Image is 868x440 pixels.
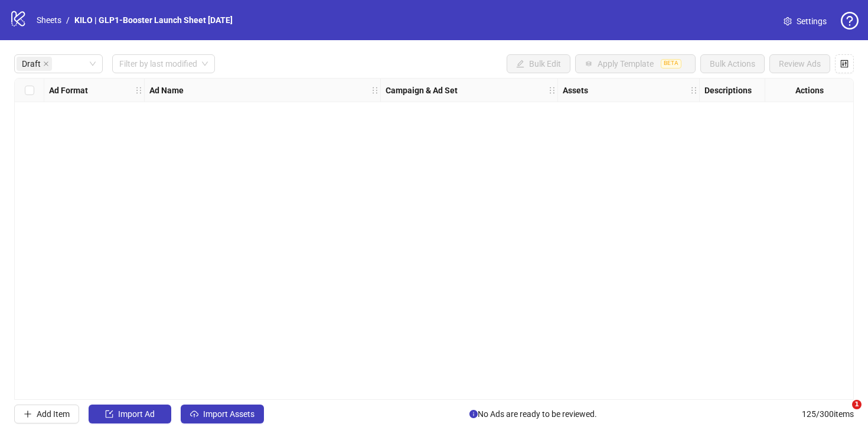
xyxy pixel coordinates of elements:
span: cloud-upload [190,410,198,418]
span: holder [143,86,151,94]
div: Resize Ad Format column [141,79,144,102]
li: / [66,14,70,27]
span: Draft [22,57,41,70]
button: Bulk Actions [700,54,765,73]
button: Add Item [14,405,79,423]
a: KILO | GLP1-Booster Launch Sheet [DATE] [72,14,235,27]
span: plus [24,410,32,418]
span: Draft [17,57,52,71]
span: Import Assets [203,409,254,419]
span: 125 / 300 items [802,408,854,421]
button: Import Assets [181,405,264,423]
span: Settings [797,15,827,28]
span: holder [135,86,143,94]
span: holder [379,86,387,94]
div: Resize Campaign & Ad Set column [554,79,557,102]
span: holder [556,86,564,94]
button: Configure table settings [835,54,854,73]
span: Add Item [37,409,70,419]
span: holder [548,86,556,94]
span: holder [690,86,698,94]
span: import [105,410,113,418]
button: Bulk Edit [507,54,570,73]
strong: Campaign & Ad Set [386,84,458,97]
iframe: Intercom live chat [828,400,856,428]
a: Sheets [34,14,64,27]
span: holder [698,86,706,94]
a: Settings [774,12,836,31]
span: 1 [852,400,862,409]
div: Resize Assets column [696,79,699,102]
span: info-circle [469,410,478,418]
div: Resize Ad Name column [377,79,380,102]
strong: Assets [563,84,588,97]
span: question-circle [841,12,859,30]
strong: Actions [795,84,824,97]
span: Import Ad [118,409,155,419]
span: No Ads are ready to be reviewed. [469,408,597,421]
div: Select all rows [15,79,44,102]
span: setting [784,17,792,25]
strong: Ad Name [149,84,184,97]
span: control [840,60,849,68]
strong: Descriptions [704,84,752,97]
strong: Ad Format [49,84,88,97]
button: Apply TemplateBETA [575,54,696,73]
button: Review Ads [769,54,830,73]
span: holder [371,86,379,94]
span: close [43,61,49,67]
button: Import Ad [89,405,171,423]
